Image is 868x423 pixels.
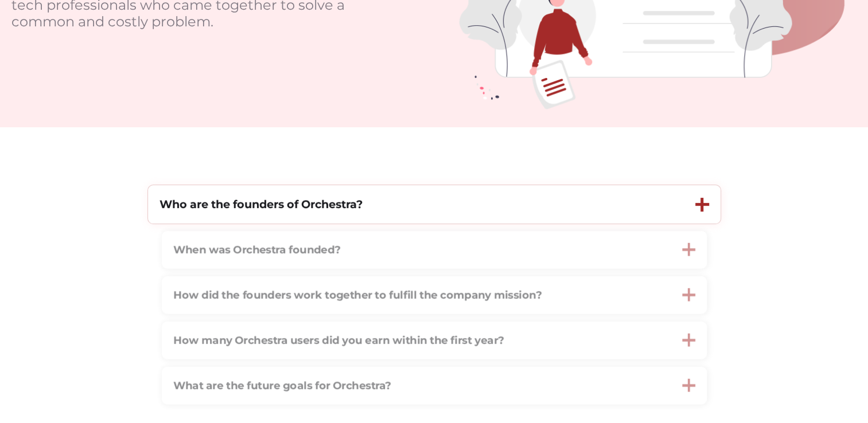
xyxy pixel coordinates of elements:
strong: When was Orchestra founded? [173,243,340,256]
strong: Who are the founders of Orchestra? [159,197,363,211]
strong: What are the future goals for Orchestra? [173,378,391,391]
strong: How many Orchestra users did you earn within the first year? [173,334,504,347]
strong: How did the founders work together to fulfill the company mission? [173,288,541,301]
